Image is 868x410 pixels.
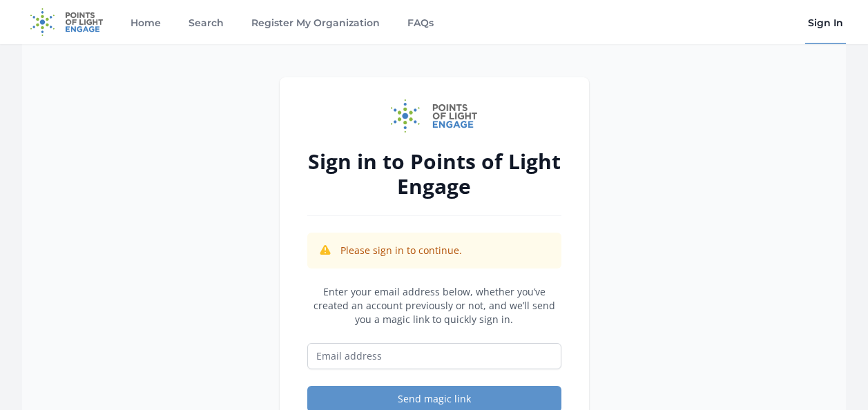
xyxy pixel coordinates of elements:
p: Enter your email address below, whether you’ve created an account previously or not, and we’ll se... [307,285,561,326]
h2: Sign in to Points of Light Engage [307,149,561,199]
input: Email address [307,343,561,369]
img: Points of Light Engage logo [391,99,478,133]
p: Please sign in to continue. [340,244,462,257]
